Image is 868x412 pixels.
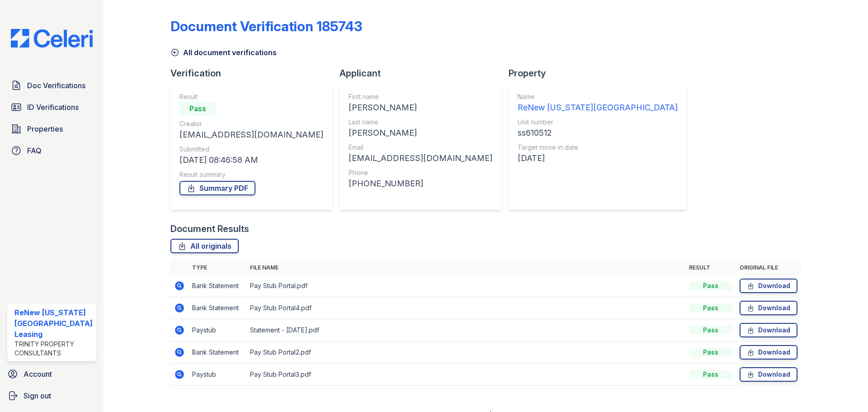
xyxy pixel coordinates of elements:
div: Verification [170,67,340,80]
div: Applicant [340,67,509,80]
div: Result summary [179,170,323,179]
div: [PERSON_NAME] [349,127,492,139]
div: [DATE] [518,152,678,165]
td: Pay Stub Portal4.pdf [246,297,685,319]
a: Download [740,279,797,293]
a: All document verifications [170,47,277,58]
div: Pass [689,281,732,290]
a: Doc Verifications [7,76,96,95]
div: [PHONE_NUMBER] [349,177,492,190]
span: ID Verifications [27,102,79,113]
div: ReNew [US_STATE][GEOGRAPHIC_DATA] [518,101,678,114]
a: Download [740,367,797,382]
div: Pass [689,303,732,313]
a: Download [740,301,797,315]
div: Pass [689,370,732,379]
td: Paystub [189,319,246,341]
a: Properties [7,120,96,138]
div: ss610512 [518,127,678,139]
div: Pass [689,348,732,357]
div: Name [518,92,678,101]
th: Type [189,260,246,275]
td: Bank Statement [189,341,246,364]
td: Pay Stub Portal2.pdf [246,341,685,364]
th: Result [685,260,736,275]
td: Paystub [189,364,246,386]
img: CE_Logo_Blue-a8612792a0a2168367f1c8372b55b34899dd931a85d93a1a3d3e32e68fde9ad4.png [4,29,100,47]
div: Property [509,67,694,80]
td: Pay Stub Portal.pdf [246,275,685,297]
div: Pass [689,326,732,335]
td: Bank Statement [189,297,246,319]
a: Name ReNew [US_STATE][GEOGRAPHIC_DATA] [518,92,678,114]
div: Document Results [170,223,249,235]
a: FAQ [7,142,96,160]
div: Result [179,92,323,101]
a: Account [4,365,100,383]
a: Summary PDF [179,181,255,195]
a: Sign out [4,387,100,405]
div: [EMAIL_ADDRESS][DOMAIN_NAME] [179,128,323,141]
span: Properties [27,123,63,134]
a: Download [740,345,797,360]
div: ReNew [US_STATE][GEOGRAPHIC_DATA] Leasing [14,307,93,340]
div: Phone [349,168,492,177]
th: Original file [736,260,801,275]
div: Document Verification 185743 [170,18,362,34]
td: Pay Stub Portal3.pdf [246,364,685,386]
div: Email [349,143,492,152]
div: [DATE] 08:46:58 AM [179,154,323,166]
span: Account [24,369,52,379]
div: Trinity Property Consultants [14,340,93,358]
th: File name [246,260,685,275]
div: Unit number [518,118,678,127]
a: Download [740,323,797,337]
td: Bank Statement [189,275,246,297]
td: Statement - [DATE].pdf [246,319,685,341]
div: Submitted [179,145,323,154]
div: Last name [349,118,492,127]
div: Pass [179,101,216,116]
a: All originals [170,239,239,253]
span: Sign out [24,390,51,401]
div: Creator [179,119,323,128]
div: [EMAIL_ADDRESS][DOMAIN_NAME] [349,152,492,165]
div: Target move in date [518,143,678,152]
span: Doc Verifications [27,80,85,91]
a: ID Verifications [7,98,96,116]
div: First name [349,92,492,101]
div: [PERSON_NAME] [349,101,492,114]
span: FAQ [27,145,42,156]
